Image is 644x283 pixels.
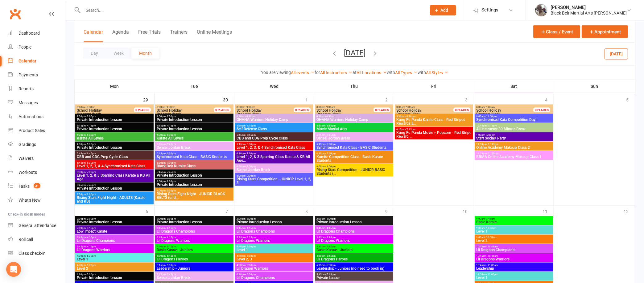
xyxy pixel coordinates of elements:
span: Low Impact Karate [76,229,152,233]
span: - 4:15pm [246,236,256,239]
div: 9 [385,206,394,216]
div: 0 PLACES [533,108,550,112]
div: Messages [19,100,38,105]
th: Fri [394,80,474,93]
span: - 5:45pm [166,143,176,146]
span: Private Introduction Lesson [156,127,232,131]
span: 6:30pm [236,165,312,168]
a: All Locations [357,70,387,75]
span: - 4:15pm [166,227,176,229]
span: - 3:00pm [86,115,96,118]
div: 6 [146,206,154,216]
span: OHANA Warriors Holiday Camp [316,118,392,122]
span: School Holiday [316,108,341,113]
a: Calendar [8,54,65,68]
span: 6:30pm [76,171,152,174]
span: - 5:45pm [325,134,336,136]
span: Lil Dragons Champions [236,229,312,233]
span: - 3:00pm [325,217,336,220]
span: 5:15pm [156,143,232,146]
span: Rising Stars Fight Night - JUNIOR BLACK BELTS (und... [156,192,232,199]
span: Sensei Jordan Break [156,146,232,149]
th: Tue [155,80,234,93]
span: 4:30pm [76,134,152,136]
button: [DATE] [344,49,365,57]
span: Basic Karate - Juniors [316,248,392,252]
span: Synchronised Kata Class - BASIC Students [156,155,232,159]
span: Private Introduction Lesson [76,118,152,122]
th: Sun [554,80,635,93]
a: Roll call [8,233,65,247]
span: - 9:00am [165,106,175,109]
span: 5:45pm [76,161,152,164]
span: - 4:15pm [325,236,336,239]
div: Roll call [19,237,33,242]
span: 3:45pm [156,236,232,239]
span: Online Academy Makeup Class 2 [476,146,552,149]
span: Lil Dragons Warriors [156,239,232,242]
span: Black Belt Kumite Class [156,164,232,168]
span: - 10:45am [486,245,498,248]
span: 2:00pm [316,217,392,220]
span: - 11:10pm [487,152,498,155]
span: 5:45pm [236,143,312,146]
span: Level 1 [76,257,152,261]
span: - 9:00pm [246,174,256,177]
span: Karate All Levels [156,136,232,140]
span: 3:45pm [236,227,312,229]
span: - 9:00pm [325,165,336,168]
button: Week [106,48,131,59]
span: - 5:15pm [325,124,336,127]
span: 8:00am [236,106,301,109]
span: Lil Dragons Champions [156,229,232,233]
a: Gradings [8,138,65,152]
div: Black Belt Martial Arts [PERSON_NAME] [551,10,627,16]
span: Level 1, 2, & 3 Sparring Class Karate & KB All Age... [236,155,312,162]
span: 2:00pm [76,115,152,118]
th: Thu [314,80,394,93]
div: What's New [19,198,41,203]
span: 6:30pm [236,152,312,155]
div: Payments [19,72,38,77]
span: 3:45pm [316,227,392,229]
span: 2:00pm [76,217,152,220]
span: Private Introduction Lesson [76,146,152,149]
a: All Types [395,70,418,75]
span: 8:00pm [156,180,232,183]
span: - 9:00pm [166,189,176,192]
span: - 9:45am [485,217,495,220]
button: Day [83,48,106,59]
span: School Holiday [476,108,501,113]
span: - 5:30pm [86,143,96,146]
span: - 10:00am [485,236,496,239]
span: 5:45pm [76,152,152,155]
span: - 5:15pm [325,255,336,257]
span: Lil Dragons Champions [76,239,152,242]
span: 5:45pm [316,143,392,146]
span: 6:30pm [156,161,232,164]
span: 4:30pm [316,124,392,127]
strong: at [353,70,357,75]
span: - 5:30pm [166,134,176,136]
span: - 6:30pm [246,143,256,146]
span: Program Week [76,109,141,116]
div: 4 [545,94,554,105]
span: - 9:00pm [86,193,96,196]
img: thumb_image1542407505.png [535,4,547,16]
button: Agenda [112,29,129,42]
span: - 4:15pm [325,227,336,229]
span: 8:00pm [316,165,392,168]
strong: for [315,70,320,75]
span: Private Introduction Lesson [156,118,232,122]
span: 5:45pm [156,152,232,155]
span: 9:00am [476,236,552,239]
span: - 12:00pm [485,115,497,118]
span: 6:45pm [76,184,152,187]
span: School Holiday [77,108,102,113]
span: School Holiday [237,108,262,113]
span: Kung Fu Panda Karate Class - Red Striped Rewards E... [396,118,472,125]
a: General attendance kiosk mode [8,219,65,233]
span: 10:15am [476,245,552,248]
span: School Holiday [396,108,421,113]
span: - 4:15pm [86,245,96,248]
